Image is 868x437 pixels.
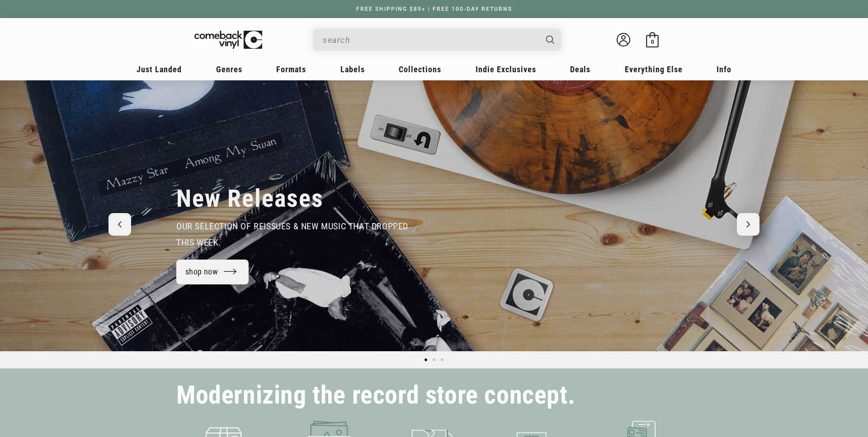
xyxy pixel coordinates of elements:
[651,38,654,45] span: 0
[476,65,536,74] span: Indie Exclusives
[323,31,537,49] input: search
[176,221,408,248] span: our selection of reissues & new music that dropped this week.
[216,65,242,74] span: Genres
[340,65,365,74] span: Labels
[570,65,590,74] span: Deals
[399,65,441,74] span: Collections
[625,65,683,74] span: Everything Else
[137,65,182,74] span: Just Landed
[347,6,521,12] a: FREE SHIPPING $89+ | FREE 100-DAY RETURNS
[438,356,446,364] button: Load slide 3 of 3
[717,65,731,74] span: Info
[313,28,561,51] div: Search
[422,356,430,364] button: Load slide 1 of 3
[176,385,575,406] h2: Modernizing the record store concept.
[176,260,249,284] a: shop now
[176,184,324,214] h2: New Releases
[737,213,759,236] button: Next slide
[538,28,563,51] button: Search
[108,213,131,236] button: Previous slide
[276,65,306,74] span: Formats
[430,356,438,364] button: Load slide 2 of 3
